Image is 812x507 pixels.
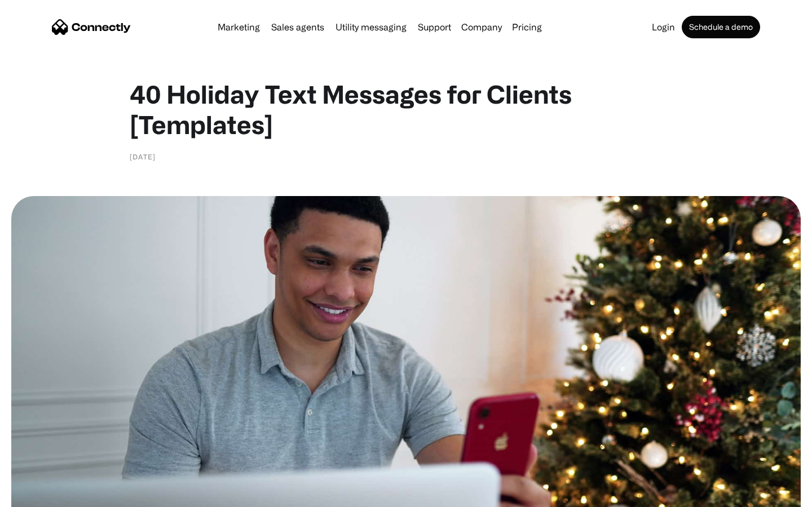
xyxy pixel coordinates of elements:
a: Login [647,23,679,32]
a: Schedule a demo [682,16,760,38]
a: Marketing [213,23,264,32]
div: [DATE] [130,151,156,162]
a: Support [413,23,456,32]
div: Company [461,19,502,35]
a: Pricing [507,23,546,32]
a: Utility messaging [331,23,411,32]
h1: 40 Holiday Text Messages for Clients [Templates] [130,79,682,140]
aside: Language selected: English [11,487,68,503]
a: Sales agents [267,23,329,32]
ul: Language list [23,487,68,503]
